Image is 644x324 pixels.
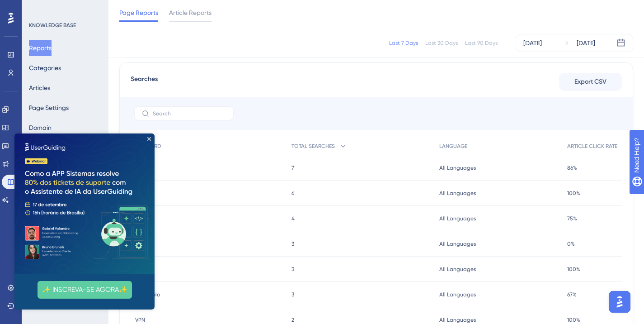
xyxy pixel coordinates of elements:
[465,39,498,47] div: Last 90 Days
[439,316,476,324] span: All Languages
[291,266,294,273] span: 3
[523,38,542,48] div: [DATE]
[131,74,158,90] span: Searches
[291,240,294,248] span: 3
[439,266,476,273] span: All Languages
[291,164,294,172] span: 7
[29,80,50,96] button: Articles
[577,38,595,48] div: [DATE]
[29,22,76,29] div: KNOWLEDGE BASE
[439,215,476,222] span: All Languages
[23,148,118,165] button: ✨ INSCREVA-SE AGORA✨
[439,291,476,298] span: All Languages
[574,76,606,87] span: Export CSV
[425,39,458,47] div: Last 30 Days
[291,190,294,197] span: 6
[439,164,476,172] span: All Languages
[29,100,69,116] button: Page Settings
[291,143,335,150] span: TOTAL SEARCHES
[169,7,212,18] span: Article Reports
[567,266,580,273] span: 100%
[291,215,295,222] span: 4
[119,7,158,18] span: Page Reports
[389,39,418,47] div: Last 7 Days
[29,40,52,56] button: Reports
[439,240,476,248] span: All Languages
[291,316,294,324] span: 2
[567,190,580,197] span: 100%
[567,215,577,222] span: 75%
[29,119,52,136] button: Domain
[439,143,467,150] span: LANGUAGE
[567,143,617,150] span: ARTICLE CLICK RATE
[133,4,136,7] div: Close Preview
[291,291,294,298] span: 3
[567,316,580,324] span: 100%
[29,60,61,76] button: Categories
[439,190,476,197] span: All Languages
[567,240,575,248] span: 0%
[567,291,577,298] span: 67%
[567,164,577,172] span: 86%
[559,73,622,91] button: Export CSV
[21,2,56,13] span: Need Help?
[606,288,633,315] iframe: UserGuiding AI Assistant Launcher
[135,316,145,324] span: VPN
[153,110,226,117] input: Search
